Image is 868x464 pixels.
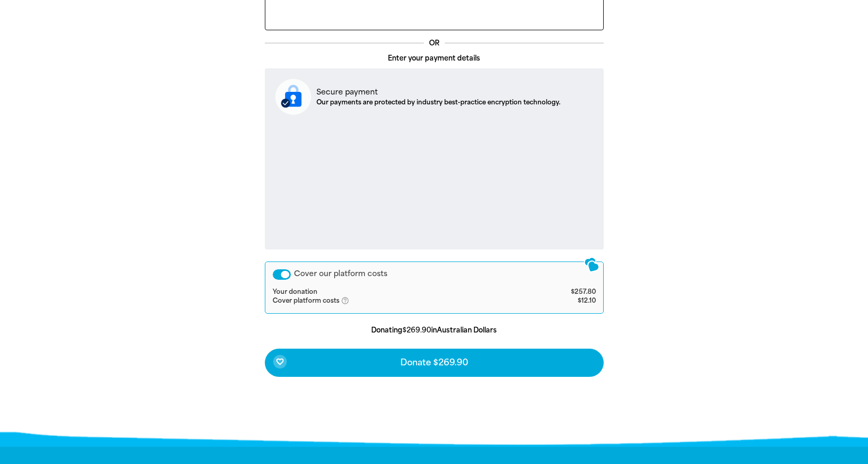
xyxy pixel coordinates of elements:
iframe: Secure payment input frame [273,123,595,241]
p: Enter your payment details [265,53,604,64]
i: help_outlined [341,296,358,305]
p: OR [424,38,445,49]
p: Secure payment [316,87,560,98]
span: Donate $269.90 [400,359,468,367]
button: Cover our platform costs [273,269,291,280]
td: Cover platform costs [273,296,517,306]
td: Your donation [273,288,517,296]
td: $12.10 [517,296,595,306]
p: Donating in Australian Dollars [265,325,604,336]
button: favorite_borderDonate $269.90 [265,349,604,377]
b: $269.90 [402,326,431,334]
p: Our payments are protected by industry best-practice encryption technology. [316,98,560,107]
td: $257.80 [517,288,595,296]
i: favorite_border [276,358,284,366]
